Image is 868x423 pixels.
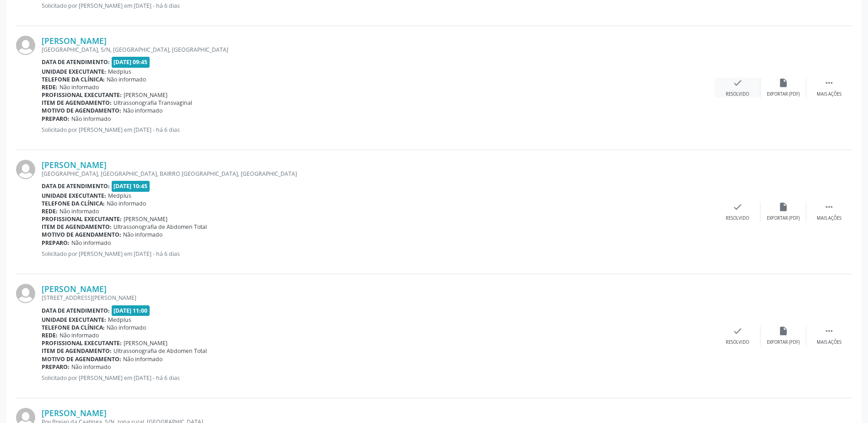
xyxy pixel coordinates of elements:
[124,91,167,99] span: [PERSON_NAME]
[42,83,58,91] b: Rede:
[42,339,122,347] b: Profissional executante:
[107,76,146,83] span: Não informado
[124,215,167,223] span: [PERSON_NAME]
[42,115,70,123] b: Preparo:
[42,347,112,355] b: Item de agendamento:
[42,107,121,114] b: Motivo de agendamento:
[42,294,715,302] div: [STREET_ADDRESS][PERSON_NAME]
[112,305,150,316] span: [DATE] 11:00
[108,68,131,76] span: Medplus
[42,363,70,371] b: Preparo:
[113,99,192,107] span: Ultrassonografia Transvaginal
[778,326,788,336] i: insert_drive_file
[42,355,121,363] b: Motivo de agendamento:
[59,331,99,339] span: Não informado
[123,107,162,114] span: Não informado
[824,78,834,88] i: 
[767,215,800,222] div: Exportar (PDF)
[42,182,110,190] b: Data de atendimento:
[42,324,105,331] b: Telefone da clínica:
[42,284,107,294] a: [PERSON_NAME]
[726,91,749,98] div: Resolvido
[42,316,106,324] b: Unidade executante:
[42,331,58,339] b: Rede:
[42,58,110,66] b: Data de atendimento:
[107,200,146,207] span: Não informado
[733,202,743,212] i: check
[42,200,105,207] b: Telefone da clínica:
[42,192,106,200] b: Unidade executante:
[817,215,841,222] div: Mais ações
[42,239,70,247] b: Preparo:
[42,126,715,134] p: Solicitado por [PERSON_NAME] em [DATE] - há 6 dias
[42,68,106,76] b: Unidade executante:
[767,339,800,346] div: Exportar (PDF)
[42,231,121,239] b: Motivo de agendamento:
[824,326,834,336] i: 
[767,91,800,98] div: Exportar (PDF)
[112,57,150,67] span: [DATE] 09:45
[42,2,715,10] p: Solicitado por [PERSON_NAME] em [DATE] - há 6 dias
[778,78,788,88] i: insert_drive_file
[16,284,35,303] img: img
[42,215,122,223] b: Profissional executante:
[71,363,111,371] span: Não informado
[71,115,111,123] span: Não informado
[42,36,107,46] a: [PERSON_NAME]
[113,347,207,355] span: Ultrassonografia de Abdomen Total
[733,326,743,336] i: check
[42,160,107,170] a: [PERSON_NAME]
[59,83,99,91] span: Não informado
[726,339,749,346] div: Resolvido
[42,99,112,107] b: Item de agendamento:
[817,91,841,98] div: Mais ações
[42,307,110,315] b: Data de atendimento:
[42,170,715,178] div: [GEOGRAPHIC_DATA], [GEOGRAPHIC_DATA], BAIRRO [GEOGRAPHIC_DATA], [GEOGRAPHIC_DATA]
[42,91,122,99] b: Profissional executante:
[16,160,35,179] img: img
[59,207,99,215] span: Não informado
[42,223,112,231] b: Item de agendamento:
[123,231,162,239] span: Não informado
[124,339,167,347] span: [PERSON_NAME]
[42,46,715,54] div: [GEOGRAPHIC_DATA], S/N, [GEOGRAPHIC_DATA], [GEOGRAPHIC_DATA]
[42,207,58,215] b: Rede:
[108,192,131,200] span: Medplus
[112,181,150,191] span: [DATE] 10:45
[107,324,146,331] span: Não informado
[113,223,207,231] span: Ultrassonografia de Abdomen Total
[108,316,131,324] span: Medplus
[733,78,743,88] i: check
[71,239,111,247] span: Não informado
[123,355,162,363] span: Não informado
[824,202,834,212] i: 
[16,36,35,55] img: img
[42,374,715,382] p: Solicitado por [PERSON_NAME] em [DATE] - há 6 dias
[817,339,841,346] div: Mais ações
[42,250,715,258] p: Solicitado por [PERSON_NAME] em [DATE] - há 6 dias
[726,215,749,222] div: Resolvido
[42,76,105,83] b: Telefone da clínica:
[778,202,788,212] i: insert_drive_file
[42,408,107,418] a: [PERSON_NAME]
